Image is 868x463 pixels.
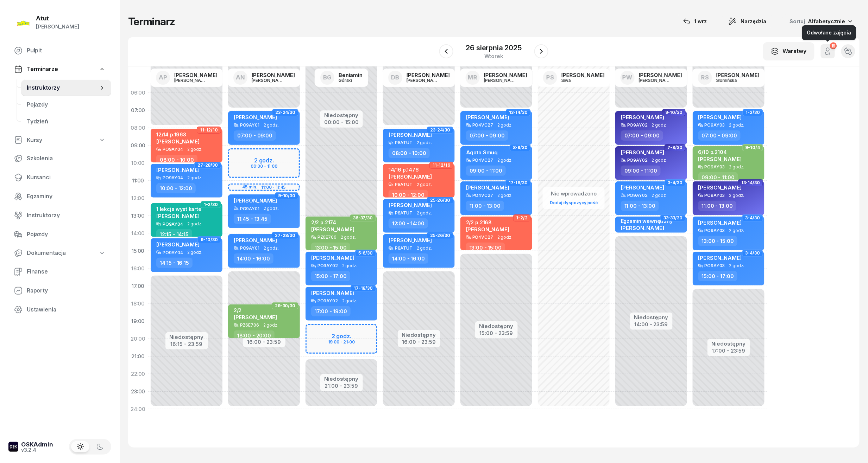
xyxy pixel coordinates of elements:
[27,249,66,258] span: Dokumentacja
[228,69,301,87] a: AN[PERSON_NAME][PERSON_NAME]
[311,255,354,261] span: [PERSON_NAME]
[701,75,709,81] span: RS
[705,228,725,233] div: PO9AY03
[8,442,18,452] img: logo-xs-dark@2x.png
[389,131,432,138] span: [PERSON_NAME]
[790,17,807,26] span: Sortuj
[128,154,148,172] div: 10:00
[156,131,200,137] div: 12/14 p.1963
[324,112,359,118] div: Niedostępny
[187,221,202,226] span: 2 godz.
[692,69,765,87] a: RS[PERSON_NAME]Słomińska
[716,72,760,78] div: [PERSON_NAME]
[698,201,736,211] div: 11:00 - 13:00
[430,235,450,236] span: 25-26/30
[27,211,106,220] span: Instruktorzy
[627,123,648,127] div: PO9AY02
[156,138,200,145] span: [PERSON_NAME]
[808,18,845,25] span: Alfabetycznie
[479,322,514,337] button: Niedostępny15:00 - 23:59
[8,188,111,205] a: Egzaminy
[240,323,259,327] div: PZ6E706
[341,235,356,240] span: 2 godz.
[621,201,659,211] div: 11:00 - 13:00
[513,147,528,148] span: 8-9/30
[264,123,279,128] span: 2 godz.
[729,123,744,128] span: 2 godz.
[201,239,218,240] span: 9-10/30
[698,255,742,261] span: [PERSON_NAME]
[156,213,200,219] span: [PERSON_NAME]
[234,130,276,141] div: 07:00 - 09:00
[325,381,359,389] div: 21:00 - 23:59
[156,229,192,239] div: 12:15 - 14:15
[621,149,664,156] span: [PERSON_NAME]
[407,72,450,78] div: [PERSON_NAME]
[252,72,295,78] div: [PERSON_NAME]
[354,288,373,289] span: 17-18/30
[466,226,509,233] span: [PERSON_NAME]
[668,147,683,148] span: 7-8/30
[466,149,498,156] span: Agata Smug
[389,148,430,158] div: 08:00 - 10:00
[128,172,148,189] div: 11:00
[325,376,359,381] div: Niedostępny
[466,184,509,191] span: [PERSON_NAME]
[339,78,363,83] div: Górski
[621,225,664,231] span: [PERSON_NAME]
[402,332,436,337] div: Niedostępny
[771,47,807,56] div: Warstwy
[634,315,668,320] div: Niedostępny
[128,313,148,330] div: 19:00
[21,448,53,452] div: v3.2.4
[234,214,271,224] div: 11:45 - 13:45
[621,114,664,121] span: [PERSON_NAME]
[466,201,504,211] div: 11:00 - 13:00
[128,277,148,295] div: 17:00
[547,199,600,207] a: Dodaj dyspozycyjność
[516,217,528,219] span: 1-2/2
[8,42,111,59] a: Pulpit
[484,72,527,78] div: [PERSON_NAME]
[627,193,648,198] div: PO9AY02
[479,329,514,336] div: 15:00 - 23:59
[156,206,201,212] div: 1 lekcja wyst karte
[174,78,208,83] div: [PERSON_NAME]
[395,211,413,215] div: P8ATUT
[698,114,742,121] span: [PERSON_NAME]
[391,75,399,81] span: DB
[417,140,432,145] span: 2 godz.
[311,219,354,225] div: 2/2 p.2174
[402,337,436,345] div: 16:00 - 23:59
[729,228,744,233] span: 2 godz.
[315,69,368,87] a: BGBeniaminGórski
[698,130,741,141] div: 07:00 - 09:00
[21,442,53,448] div: OSKAdmin
[466,219,509,225] div: 2/2 p.2168
[263,323,278,328] span: 2 godz.
[746,147,760,148] span: 9-10/4
[27,136,42,145] span: Kursy
[163,222,183,226] div: PO9AY04
[698,236,737,246] div: 13:00 - 15:00
[430,129,450,131] span: 23-24/30
[389,237,432,244] span: [PERSON_NAME]
[353,217,373,219] span: 36-37/30
[264,206,279,211] span: 2 godz.
[497,193,512,198] span: 2 godz.
[163,147,183,152] div: PO9AY04
[763,42,814,60] button: Warstwy
[275,235,295,236] span: 27-28/30
[21,96,111,113] a: Pojazdy
[460,69,533,87] a: MR[PERSON_NAME][PERSON_NAME]
[187,250,202,255] span: 2 godz.
[324,118,359,125] div: 00:00 - 15:00
[8,61,111,77] a: Terminarze
[163,175,183,180] div: PO9AY04
[311,243,350,253] div: 13:00 - 15:00
[128,242,148,260] div: 15:00
[698,271,737,281] div: 15:00 - 17:00
[128,225,148,242] div: 14:00
[652,158,667,163] span: 2 godz.
[561,78,595,83] div: Siwa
